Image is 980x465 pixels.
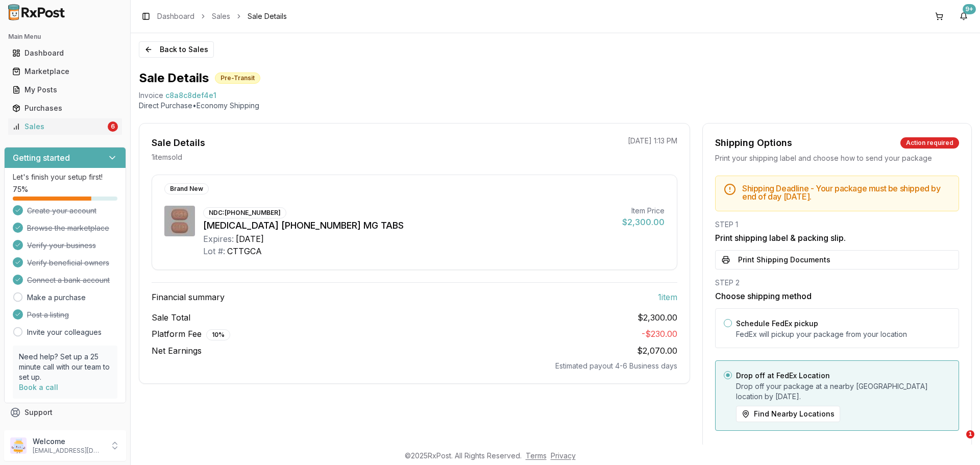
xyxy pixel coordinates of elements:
a: Privacy [551,451,576,460]
span: $2,300.00 [638,311,677,324]
img: User avatar [10,437,27,454]
img: RxPost Logo [4,4,69,20]
div: CTTGCA [227,245,262,257]
p: Let's finish your setup first! [13,172,117,182]
div: Marketplace [12,66,118,77]
iframe: Intercom live chat [945,430,970,455]
nav: breadcrumb [157,11,287,21]
span: $2,070.00 [637,346,677,356]
span: Financial summary [152,291,225,303]
button: Purchases [4,100,126,116]
span: Sale Details [248,11,287,21]
p: [EMAIL_ADDRESS][DOMAIN_NAME] [33,447,104,455]
div: STEP 2 [715,278,959,288]
div: [MEDICAL_DATA] [PHONE_NUMBER] MG TABS [203,218,614,233]
span: Post a listing [27,310,69,320]
button: Dashboard [4,45,126,61]
button: Support [4,403,126,422]
span: Platform Fee [152,328,230,340]
span: Verify your business [27,240,96,251]
h3: Getting started [13,152,70,164]
h3: Choose shipping method [715,290,959,302]
span: Verify beneficial owners [27,258,109,268]
div: Estimated payout 4-6 Business days [152,361,677,371]
span: c8a8c8def4e1 [165,90,216,101]
div: Expires: [203,233,234,245]
div: Print your shipping label and choose how to send your package [715,153,959,163]
span: Create your account [27,206,96,216]
button: Feedback [4,422,126,440]
button: Back to Sales [139,41,214,58]
h2: Main Menu [8,33,122,41]
div: My Posts [12,85,118,95]
div: Brand New [164,183,209,194]
button: Find Nearby Locations [736,406,840,422]
button: My Posts [4,82,126,98]
p: Need help? Set up a 25 minute call with our team to set up. [19,352,111,382]
p: Drop off your package at a nearby [GEOGRAPHIC_DATA] location by [DATE] . [736,381,950,402]
div: Sales [12,121,106,132]
a: Sales6 [8,117,122,136]
div: $2,300.00 [622,216,665,228]
p: Direct Purchase • Economy Shipping [139,101,972,111]
a: Dashboard [8,44,122,62]
img: Biktarvy 50-200-25 MG TABS [164,206,195,236]
button: 9+ [955,8,972,25]
a: Marketplace [8,62,122,81]
span: Browse the marketplace [27,223,109,233]
span: - $230.00 [642,329,677,339]
div: Invoice [139,90,163,101]
div: Pre-Transit [215,72,260,84]
div: Dashboard [12,48,118,58]
span: Connect a bank account [27,275,110,285]
iframe: Intercom notifications message [776,366,980,437]
button: Print Shipping Documents [715,250,959,270]
div: Purchases [12,103,118,113]
span: 1 [966,430,974,438]
span: 1 item [658,291,677,303]
a: Sales [212,11,230,21]
a: Book a call [19,383,58,391]
div: [DATE] [236,233,264,245]
div: Sale Details [152,136,205,150]
a: Invite your colleagues [27,327,102,337]
span: Sale Total [152,311,190,324]
div: Action required [900,137,959,149]
a: Purchases [8,99,122,117]
div: NDC: [PHONE_NUMBER] [203,207,286,218]
p: [DATE] 1:13 PM [628,136,677,146]
a: My Posts [8,81,122,99]
div: Lot #: [203,245,225,257]
a: Terms [526,451,547,460]
button: Sales6 [4,118,126,135]
p: Welcome [33,436,104,447]
h5: Shipping Deadline - Your package must be shipped by end of day [DATE] . [742,184,950,201]
div: Item Price [622,206,665,216]
label: Drop off at FedEx Location [736,371,830,380]
label: Schedule FedEx pickup [736,319,818,328]
div: STEP 1 [715,219,959,230]
div: Shipping Options [715,136,792,150]
a: Make a purchase [27,292,86,303]
h3: Print shipping label & packing slip. [715,232,959,244]
div: 6 [108,121,118,132]
span: 75 % [13,184,28,194]
p: FedEx will pickup your package from your location [736,329,950,339]
span: Net Earnings [152,345,202,357]
div: 9+ [963,4,976,14]
a: Dashboard [157,11,194,21]
span: Feedback [24,426,59,436]
h1: Sale Details [139,70,209,86]
p: 1 item sold [152,152,182,162]
div: 10 % [206,329,230,340]
button: Marketplace [4,63,126,80]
